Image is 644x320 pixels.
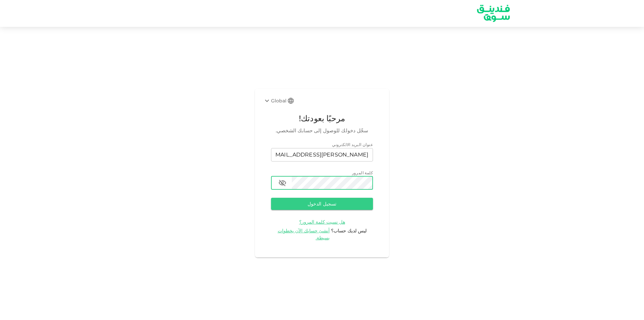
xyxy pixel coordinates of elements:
img: logo [468,0,519,26]
div: Global [263,97,286,105]
span: كلمة المرور [352,170,373,175]
input: email [271,148,373,162]
a: logo [474,0,513,26]
span: مرحبًا بعودتك! [271,112,373,125]
span: ليس لديك حساب؟ [331,228,367,234]
input: password [292,176,373,190]
button: تسجيل الدخول [271,198,373,210]
span: سجّل دخولك للوصول إلى حسابك الشخصي. [271,127,373,135]
span: أنشئ حسابك الآن بخطوات بسيطة. [278,228,330,241]
a: هل نسيت كلمة المرور؟ [299,219,345,225]
span: عنوان البريد الالكتروني [332,142,373,147]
